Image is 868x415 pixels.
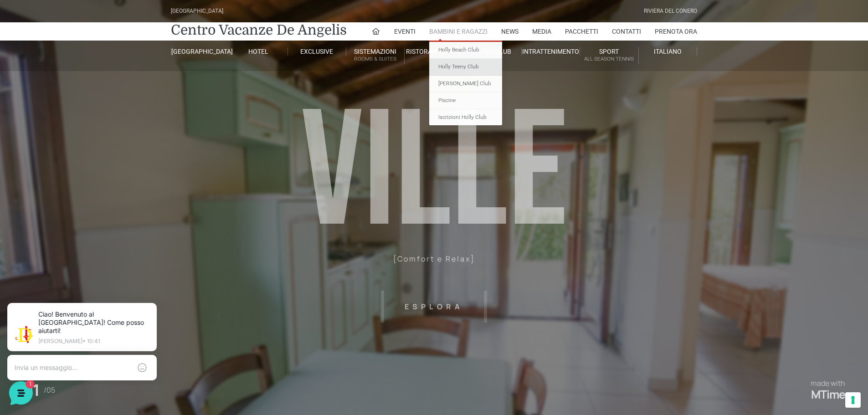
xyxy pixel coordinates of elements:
[580,55,638,63] small: All Season Tennis
[171,7,223,15] div: [GEOGRAPHIC_DATA]
[811,388,845,401] a: MTime
[97,151,168,159] a: Apri Centro Assistenza
[429,76,502,92] a: [PERSON_NAME] Club
[79,305,103,313] p: Messaggi
[405,47,463,56] a: Ristoranti & Bar
[7,379,35,407] iframe: Customerly Messenger Launcher
[565,22,598,41] a: Pacchetti
[229,47,288,56] a: Hotel
[429,92,502,109] a: Piscine
[644,7,697,15] div: Riviera Del Conero
[429,22,488,41] a: Bambini e Ragazzi
[15,115,168,133] button: Inizia una conversazione
[21,171,149,180] input: Cerca un articolo...
[38,98,145,108] p: Ciao! Benvenuto al [GEOGRAPHIC_DATA]! Come posso aiutarti!
[59,120,134,128] span: Inizia una conversazione
[580,47,638,64] a: SportAll Season Tennis
[140,305,154,313] p: Aiuto
[654,48,682,55] span: Italiano
[845,392,861,408] button: Le tue preferenze relative al consenso per le tecnologie di tracciamento
[81,73,168,80] a: [DEMOGRAPHIC_DATA] tutto
[501,22,519,41] a: News
[38,87,145,97] span: [PERSON_NAME]
[346,47,405,64] a: SistemazioniRooms & Suites
[91,292,98,298] span: 1
[532,22,551,41] a: Media
[429,42,502,59] a: Holly Beach Club
[15,88,33,107] img: light
[44,18,155,43] p: Ciao! Benvenuto al [GEOGRAPHIC_DATA]! Come posso aiutarti!
[171,47,229,56] a: [GEOGRAPHIC_DATA]
[7,40,153,58] p: La nostra missione è rendere la tua esperienza straordinaria!
[159,98,168,108] span: 1
[346,55,404,63] small: Rooms & Suites
[288,47,346,56] a: Exclusive
[639,47,697,56] a: Italiano
[119,292,175,313] button: Aiuto
[655,22,697,41] a: Prenota Ora
[171,21,347,39] a: Centro Vacanze De Angelis
[63,292,119,313] button: 1Messaggi
[44,46,155,52] p: [PERSON_NAME] • 10:41
[7,7,153,36] h2: Ciao da De Angelis Resort 👋
[27,305,43,313] p: Home
[15,151,71,159] span: Trova una risposta
[15,73,77,80] span: Le tue conversazioni
[151,87,168,96] p: 32 s fa
[429,109,502,126] a: Iscrizioni Holly Club
[612,22,641,41] a: Contatti
[394,22,416,41] a: Eventi
[20,34,38,52] img: light
[429,59,502,76] a: Holly Teeny Club
[7,292,63,313] button: Home
[522,47,580,56] a: Intrattenimento
[11,84,171,111] a: [PERSON_NAME]Ciao! Benvenuto al [GEOGRAPHIC_DATA]! Come posso aiutarti!32 s fa1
